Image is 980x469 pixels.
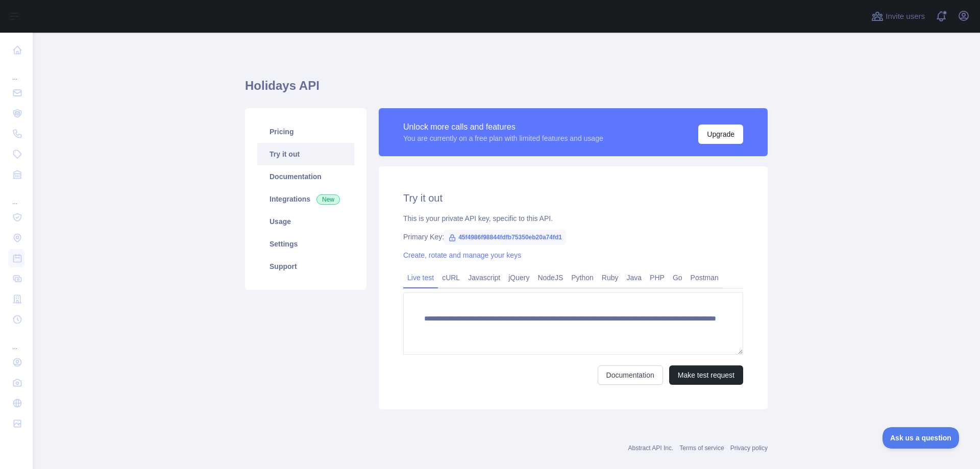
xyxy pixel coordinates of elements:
[403,133,603,143] div: You are currently on a free plan with limited features and usage
[669,365,743,385] button: Make test request
[245,78,768,102] h1: Holidays API
[730,445,768,452] a: Privacy policy
[257,143,354,165] a: Try it out
[623,269,646,286] a: Java
[257,120,354,143] a: Pricing
[8,186,24,206] div: ...
[257,188,354,210] a: Integrations New
[464,269,504,286] a: Javascript
[598,365,663,385] a: Documentation
[403,213,743,224] div: This is your private API key, specific to this API.
[679,445,724,452] a: Terms of service
[883,427,960,449] iframe: Toggle Customer Support
[403,191,743,205] h2: Try it out
[257,165,354,188] a: Documentation
[444,230,566,245] span: 45f4986f98844fdfb75350eb20a74fd1
[504,269,533,286] a: jQuery
[8,61,24,82] div: ...
[886,11,925,22] span: Invite users
[598,269,623,286] a: Ruby
[403,232,743,242] div: Primary Key:
[628,445,674,452] a: Abstract API Inc.
[646,269,669,286] a: PHP
[403,251,521,259] a: Create, rotate and manage your keys
[316,194,340,205] span: New
[403,269,438,286] a: Live test
[257,255,354,278] a: Support
[698,125,743,144] button: Upgrade
[567,269,598,286] a: Python
[257,233,354,255] a: Settings
[869,8,927,24] button: Invite users
[669,269,687,286] a: Go
[687,269,723,286] a: Postman
[257,210,354,233] a: Usage
[438,269,464,286] a: cURL
[533,269,567,286] a: NodeJS
[8,331,24,351] div: ...
[403,121,603,133] div: Unlock more calls and features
